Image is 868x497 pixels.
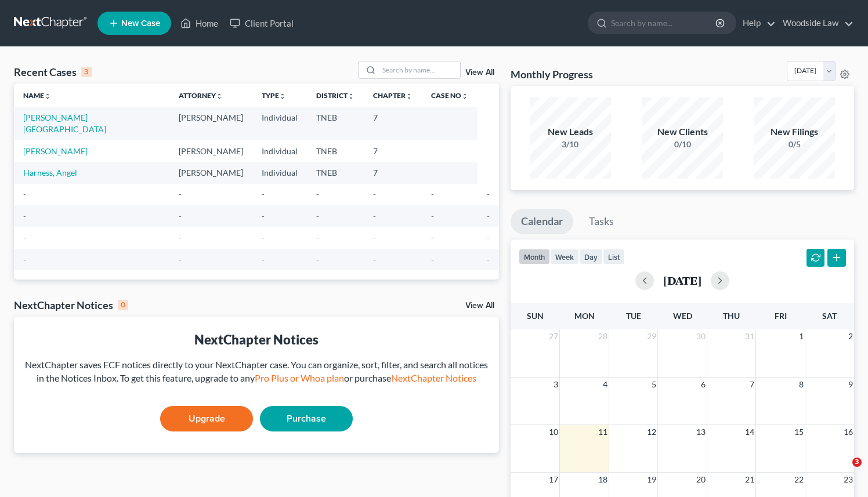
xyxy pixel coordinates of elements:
[307,107,364,140] td: TNEB
[431,233,434,242] span: -
[798,378,805,391] span: 8
[23,255,26,264] span: -
[642,139,723,150] div: 0/10
[316,91,355,100] a: Districtunfold_more
[487,255,490,264] span: -
[373,189,376,199] span: -
[650,378,657,391] span: 5
[169,107,252,140] td: [PERSON_NAME]
[597,425,609,439] span: 11
[23,91,51,100] a: Nameunfold_more
[754,125,835,139] div: New Filings
[852,458,862,467] span: 3
[579,249,603,264] button: day
[391,372,476,383] a: NextChapter Notices
[847,378,854,391] span: 9
[252,162,307,183] td: Individual
[431,211,434,221] span: -
[744,329,755,343] span: 31
[602,378,609,391] span: 4
[611,12,717,34] input: Search by name...
[252,140,307,162] td: Individual
[348,93,355,100] i: unfold_more
[829,458,856,485] iframe: Intercom live chat
[465,302,494,310] a: View All
[603,249,625,264] button: list
[519,249,550,264] button: month
[316,255,319,264] span: -
[465,68,494,77] a: View All
[511,67,593,81] h3: Monthly Progress
[842,425,854,439] span: 16
[487,189,490,199] span: -
[487,233,490,242] span: -
[798,329,805,343] span: 1
[597,473,609,487] span: 18
[744,425,755,439] span: 14
[316,233,319,242] span: -
[673,311,692,321] span: Wed
[744,473,755,487] span: 21
[169,140,252,162] td: [PERSON_NAME]
[175,13,224,34] a: Home
[169,162,252,183] td: [PERSON_NAME]
[511,209,573,234] a: Calendar
[695,425,707,439] span: 13
[646,425,657,439] span: 12
[224,13,299,34] a: Client Portal
[723,311,740,321] span: Thu
[262,91,286,100] a: Typeunfold_more
[160,406,253,431] a: Upgrade
[23,168,77,177] a: Harness, Angel
[695,329,707,343] span: 30
[646,473,657,487] span: 19
[406,93,413,100] i: unfold_more
[548,329,559,343] span: 27
[431,91,468,100] a: Case Nounfold_more
[364,162,422,183] td: 7
[364,107,422,140] td: 7
[179,233,182,242] span: -
[626,311,641,321] span: Tue
[262,233,265,242] span: -
[548,425,559,439] span: 10
[260,406,353,431] a: Purchase
[431,189,434,199] span: -
[307,140,364,162] td: TNEB
[663,274,701,286] h2: [DATE]
[550,249,579,264] button: week
[548,473,559,487] span: 17
[373,211,376,221] span: -
[373,91,413,100] a: Chapterunfold_more
[737,13,776,34] a: Help
[14,65,92,79] div: Recent Cases
[23,113,106,134] a: [PERSON_NAME][GEOGRAPHIC_DATA]
[527,311,544,321] span: Sun
[118,300,128,310] div: 0
[373,255,376,264] span: -
[793,473,805,487] span: 22
[461,93,468,100] i: unfold_more
[578,209,624,234] a: Tasks
[121,19,160,28] span: New Case
[262,255,265,264] span: -
[695,473,707,487] span: 20
[487,211,490,221] span: -
[793,425,805,439] span: 15
[179,255,182,264] span: -
[252,107,307,140] td: Individual
[23,189,26,199] span: -
[255,372,344,383] a: Pro Plus or Whoa plan
[379,61,460,78] input: Search by name...
[748,378,755,391] span: 7
[23,146,88,156] a: [PERSON_NAME]
[431,255,434,264] span: -
[530,125,611,139] div: New Leads
[373,233,376,242] span: -
[81,67,92,77] div: 3
[179,91,223,100] a: Attorneyunfold_more
[552,378,559,391] span: 3
[279,93,286,100] i: unfold_more
[23,358,490,385] div: NextChapter saves ECF notices directly to your NextChapter case. You can organize, sort, filter, ...
[530,139,611,150] div: 3/10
